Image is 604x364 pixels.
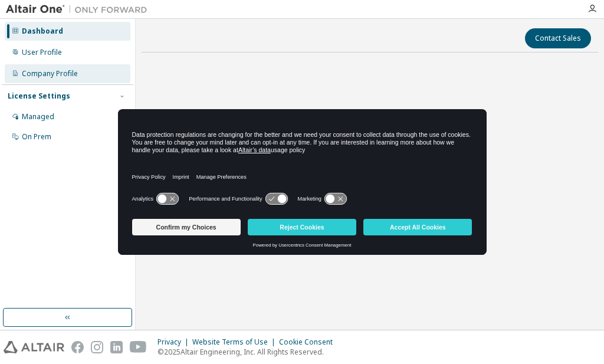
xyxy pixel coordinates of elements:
[22,27,63,36] div: Dashboard
[22,69,78,78] div: Company Profile
[71,341,84,353] img: facebook.svg
[91,341,103,353] img: instagram.svg
[110,341,123,353] img: linkedin.svg
[4,341,64,353] img: altair_logo.svg
[525,28,591,48] button: Contact Sales
[8,91,70,101] div: License Settings
[157,337,192,347] div: Privacy
[192,337,279,347] div: Website Terms of Use
[22,48,62,57] div: User Profile
[130,341,147,353] img: youtube.svg
[22,112,54,122] div: Managed
[157,347,340,357] p: © 2025 Altair Engineering, Inc. All Rights Reserved.
[22,132,51,142] div: On Prem
[279,337,340,347] div: Cookie Consent
[6,4,153,15] img: Altair One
